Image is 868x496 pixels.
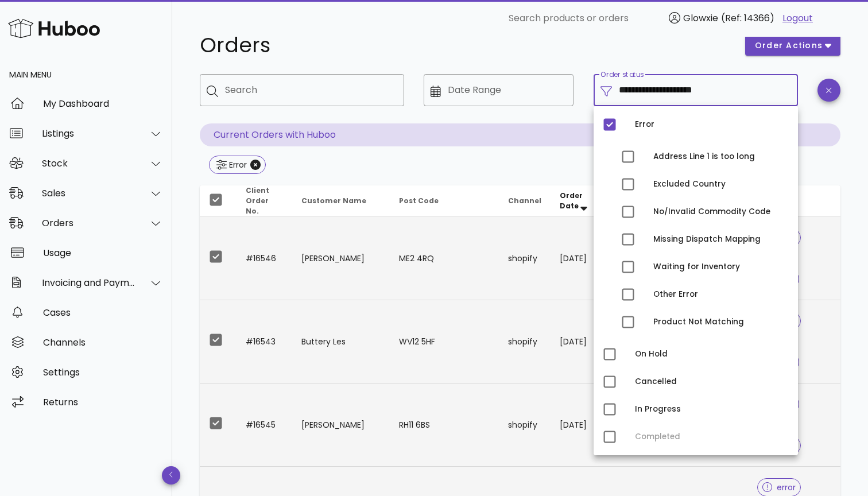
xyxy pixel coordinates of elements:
td: Buttery Les [292,300,390,383]
div: Other Error [653,290,789,299]
div: On Hold [635,350,789,359]
button: order actions [745,35,840,56]
div: Error [227,159,247,170]
div: Sales [42,188,135,199]
div: Cancelled [635,377,789,386]
th: Order Date: Sorted descending. Activate to remove sorting. [551,185,601,217]
div: Stock [42,158,135,169]
div: Error [635,120,789,129]
div: Settings [43,367,163,378]
td: WV12 5HF [390,300,499,383]
button: Close [250,160,261,170]
a: Logout [782,11,813,25]
td: RH11 6BS [390,383,499,467]
th: Client Order No. [237,185,292,217]
th: Channel [499,185,551,217]
label: Order status [600,71,644,79]
div: Listings [42,128,135,139]
th: Post Code [390,185,499,217]
span: Client Order No. [246,185,269,216]
div: Returns [43,397,163,408]
div: Channels [43,337,163,348]
div: Product Not Matching [653,317,789,327]
td: shopify [499,383,551,467]
td: shopify [499,300,551,383]
td: [DATE] [551,300,601,383]
span: Order Date [560,191,583,211]
th: Customer Name [292,185,390,217]
div: Address Line 1 is too long [653,152,789,161]
div: Excluded Country [653,180,789,189]
div: Cases [43,307,163,318]
span: Channel [508,196,541,206]
span: Customer Name [301,196,366,206]
div: In Progress [635,405,789,414]
td: ME2 4RQ [390,217,499,300]
td: [PERSON_NAME] [292,383,390,467]
div: Missing Dispatch Mapping [653,235,789,244]
td: shopify [499,217,551,300]
h1: Orders [200,35,731,56]
span: error [762,483,796,491]
div: Orders [42,218,135,228]
td: #16543 [237,300,292,383]
p: Current Orders with Huboo [200,123,840,146]
td: [DATE] [551,383,601,467]
td: #16545 [237,383,292,467]
div: Invoicing and Payments [42,277,135,288]
span: Post Code [399,196,439,206]
td: [PERSON_NAME] [292,217,390,300]
td: [DATE] [551,217,601,300]
div: No/Invalid Commodity Code [653,207,789,216]
div: My Dashboard [43,98,163,109]
div: Waiting for Inventory [653,262,789,272]
td: #16546 [237,217,292,300]
span: (Ref: 14366) [721,11,774,25]
span: order actions [754,40,823,52]
img: Huboo Logo [8,16,100,41]
span: Glowxie [683,11,718,25]
div: Usage [43,247,163,258]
